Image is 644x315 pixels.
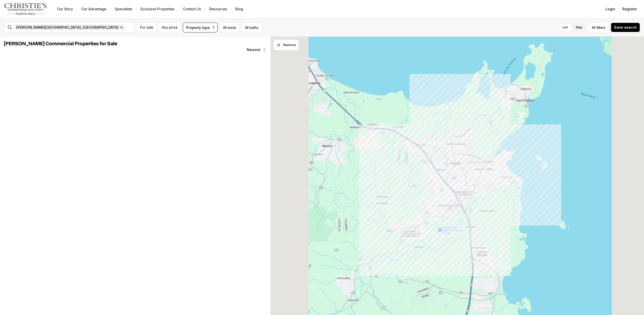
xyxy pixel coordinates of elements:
button: Property type · 1 [183,23,218,32]
span: filters [596,25,606,30]
button: Allfilters [588,23,609,32]
span: Any price [162,25,178,29]
span: Save search [614,25,637,29]
a: Blog [231,6,247,13]
button: Any price [158,23,181,32]
button: Dismiss drawing [273,40,299,50]
a: Our Story [53,6,77,13]
span: [PERSON_NAME] Commercial Properties for Sale [4,41,117,46]
button: Save search [611,23,640,32]
span: Login [606,7,615,11]
a: Exclusive Properties [137,6,179,13]
button: All baths [242,23,262,32]
span: All [592,25,595,30]
label: Map [572,23,586,32]
button: Newest [244,45,269,55]
a: Our Advantage [77,6,110,13]
span: Newest [247,48,260,52]
img: logo [4,3,47,15]
button: For sale [137,23,156,32]
button: Contact Us [179,6,205,13]
button: Login [602,4,618,14]
a: Specialists [111,6,136,13]
button: All beds [220,23,239,32]
a: Resources [205,6,231,13]
label: List [558,23,572,32]
button: Register [619,4,640,14]
span: For sale [140,25,153,29]
span: [PERSON_NAME][GEOGRAPHIC_DATA], [GEOGRAPHIC_DATA] [16,25,118,29]
span: Register [622,7,637,11]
